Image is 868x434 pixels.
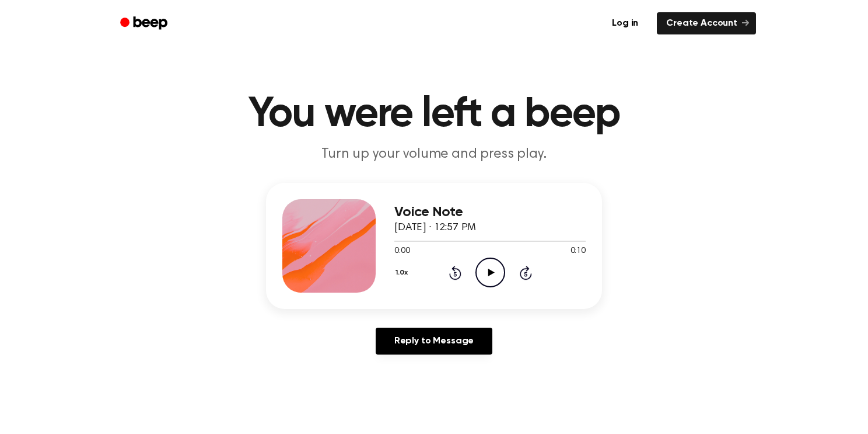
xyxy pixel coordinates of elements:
[135,93,733,136] h1: You were left a beep
[376,328,492,355] a: Reply to Message
[112,12,178,35] a: Beep
[570,245,586,258] span: 0:10
[657,12,756,34] a: Create Account
[394,223,476,233] span: [DATE] · 12:57 PM
[600,10,650,37] a: Log in
[394,245,409,258] span: 0:00
[394,263,412,283] button: 1.0x
[394,204,586,220] h3: Voice Note
[210,145,658,164] p: Turn up your volume and press play.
